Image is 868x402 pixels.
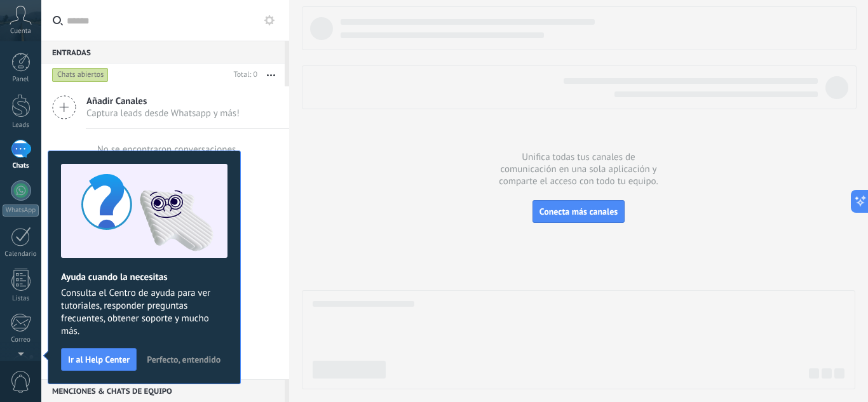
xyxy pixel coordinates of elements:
div: Correo [3,336,39,344]
button: Conecta más canales [532,200,625,223]
div: Menciones & Chats de equipo [41,379,285,402]
h2: Ayuda cuando la necesitas [61,271,227,283]
div: WhatsApp [3,204,39,217]
span: Perfecto, entendido [147,355,220,364]
div: Panel [3,76,39,84]
span: Ir al Help Center [68,355,130,364]
button: Ir al Help Center [61,348,137,371]
div: Listas [3,295,39,303]
div: Entradas [41,41,285,64]
span: Cuenta [10,27,31,36]
button: Perfecto, entendido [141,350,226,369]
div: Calendario [3,250,39,258]
div: Chats [3,162,39,170]
span: Consulta el Centro de ayuda para ver tutoriales, responder preguntas frecuentes, obtener soporte ... [61,287,227,338]
div: Leads [3,121,39,130]
div: Chats abiertos [52,67,109,83]
div: No se encontraron conversaciones [97,144,236,156]
span: Captura leads desde Whatsapp y más! [86,107,240,119]
div: Total: 0 [229,69,257,81]
span: Conecta más canales [539,206,618,217]
span: Añadir Canales [86,95,240,107]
